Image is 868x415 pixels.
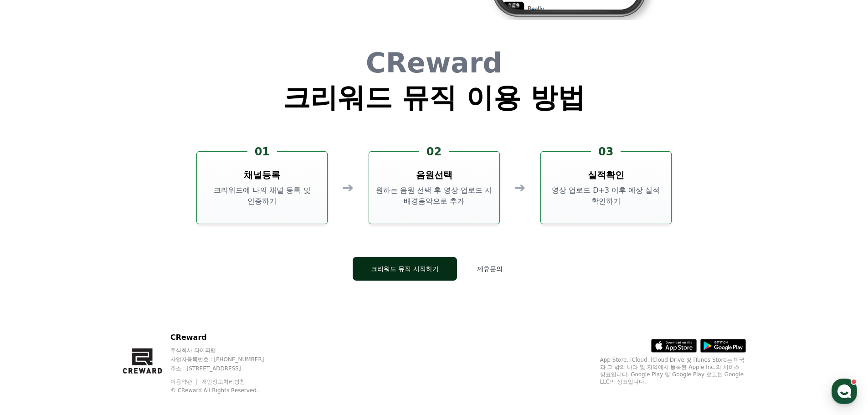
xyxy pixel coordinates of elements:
span: 대화 [83,303,94,310]
span: 홈 [29,302,34,310]
p: 원하는 음원 선택 후 영상 업로드 시 배경음악으로 추가 [373,185,496,207]
h3: 채널등록 [244,169,280,181]
a: 홈 [3,289,60,312]
div: 02 [419,144,449,159]
a: 개인정보처리방침 [201,379,245,385]
p: CReward [170,332,282,343]
h1: CReward [283,49,585,77]
h1: 크리워드 뮤직 이용 방법 [283,84,585,111]
div: 01 [247,144,277,159]
p: 주소 : [STREET_ADDRESS] [170,365,282,372]
div: 03 [591,144,621,159]
a: 대화 [60,289,118,312]
p: © CReward All Rights Reserved. [170,387,282,394]
button: 제휴문의 [464,257,515,281]
h3: 음원선택 [416,169,452,181]
p: 사업자등록번호 : [PHONE_NUMBER] [170,356,282,363]
p: App Store, iCloud, iCloud Drive 및 iTunes Store는 미국과 그 밖의 나라 및 지역에서 등록된 Apple Inc.의 서비스 상표입니다. Goo... [600,356,746,385]
span: 설정 [141,302,152,310]
p: 영상 업로드 D+3 이후 예상 실적 확인하기 [544,185,668,207]
h3: 실적확인 [588,169,624,181]
p: 주식회사 와이피랩 [170,347,282,354]
button: 크리워드 뮤직 시작하기 [353,257,457,281]
div: ➔ [342,179,354,196]
p: 크리워드에 나의 채널 등록 및 인증하기 [200,185,324,207]
a: 이용약관 [170,379,199,385]
a: 설정 [118,289,175,312]
div: ➔ [514,179,526,196]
